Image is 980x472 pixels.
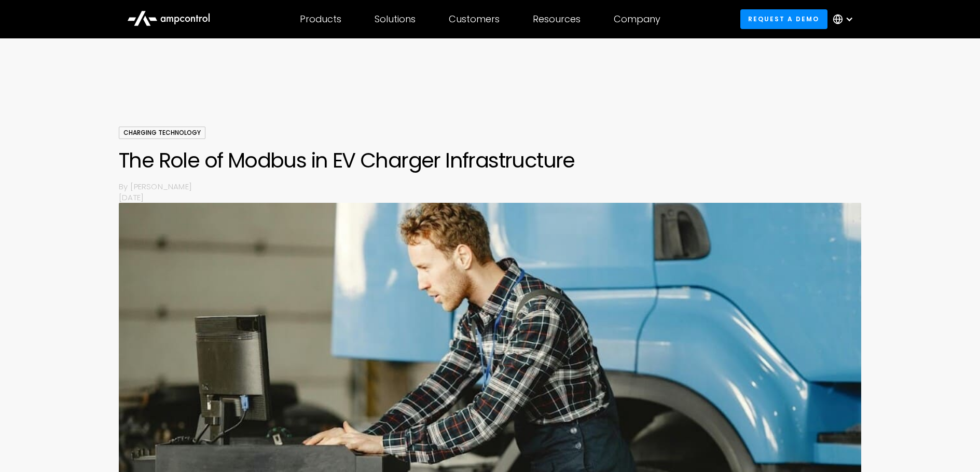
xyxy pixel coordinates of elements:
p: By [119,181,130,192]
div: Company [614,13,660,25]
div: Products [300,13,341,25]
p: [PERSON_NAME] [130,181,861,192]
h1: The Role of Modbus in EV Charger Infrastructure [119,148,861,173]
div: Resources [533,13,581,25]
div: Solutions [375,13,416,25]
div: Charging Technology [119,127,205,139]
p: [DATE] [119,192,861,203]
div: Customers [449,13,500,25]
a: Request a demo [740,9,827,29]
